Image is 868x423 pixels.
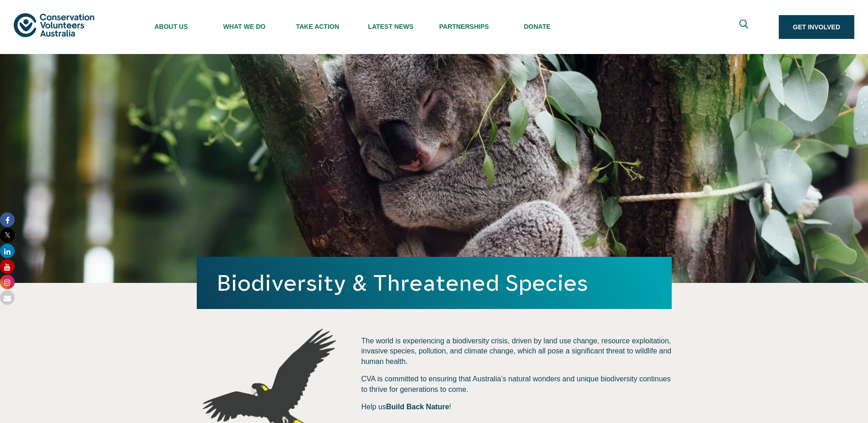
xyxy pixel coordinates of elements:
[281,23,354,30] span: Take Action
[135,23,208,30] span: About Us
[386,403,449,411] strong: Build Back Nature
[361,374,671,395] p: CVA is committed to ensuring that Australia’s natural wonders and unique biodiversity continues t...
[427,23,501,30] span: Partnerships
[779,15,854,39] a: Get Involved
[501,23,574,30] span: Donate
[217,271,652,295] h1: Biodiversity & Threatened Species
[739,20,750,35] span: Expand search box
[361,402,671,412] p: Help us !
[14,13,94,37] img: logo.svg
[208,23,281,30] span: What We Do
[734,16,756,38] button: Expand search box Close search box
[361,336,671,367] p: The world is experiencing a biodiversity crisis, driven by land use change, resource exploitation...
[354,23,427,30] span: Latest News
